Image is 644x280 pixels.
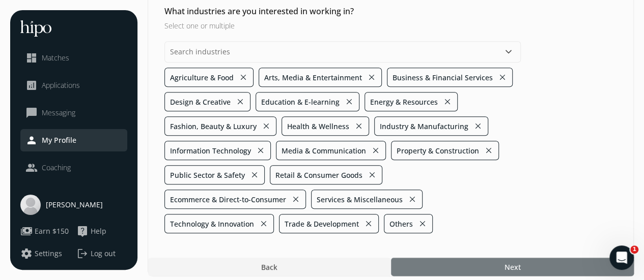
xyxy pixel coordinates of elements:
span: Arts, Media & Entertainment [264,72,362,83]
button: close [367,70,376,84]
button: close [473,119,483,133]
span: Business & Financial Services [393,72,493,83]
span: Education & E-learning [261,97,340,107]
span: Log out [91,248,116,259]
button: Next [391,258,634,276]
button: close [418,216,427,231]
span: settings [20,247,33,260]
span: Back [261,262,277,272]
h2: What industries are you interested in working in? [164,5,521,17]
button: close [291,192,300,206]
button: close [345,95,354,109]
a: chat_bubble_outlineMessaging [25,107,122,119]
h3: Select one or multiple [164,20,521,31]
span: Fashion, Beauty & Luxury [170,121,257,132]
a: settingsSettings [20,247,71,260]
span: Next [504,262,520,272]
span: Health & Wellness [287,121,349,132]
span: live_help [76,225,89,237]
button: close [443,95,452,109]
img: user-photo [20,195,41,215]
button: close [408,192,417,206]
input: Search industries [164,41,521,63]
span: Ecommerce & Direct-to-Consumer [170,194,286,205]
span: Public Sector & Safety [170,170,245,180]
button: close [259,216,268,231]
span: Industry & Manufacturing [380,121,468,132]
span: Technology & Innovation [170,219,254,229]
span: Settings [35,248,62,259]
span: people [25,162,38,174]
span: Agriculture & Food [170,72,234,83]
span: payments [20,225,33,237]
button: close [354,119,363,133]
button: close [498,70,507,84]
span: Media & Communication [282,145,366,156]
button: live_helpHelp [76,225,106,237]
span: Retail & Consumer Goods [275,170,362,180]
button: close [236,95,245,109]
a: paymentsEarn $150 [20,225,71,237]
a: live_helpHelp [76,225,127,237]
span: Property & Construction [397,145,479,156]
span: Design & Creative [170,97,231,107]
span: Applications [42,80,80,90]
span: Trade & Development [285,219,359,229]
span: My Profile [42,135,76,145]
span: Matches [42,53,69,63]
iframe: Intercom live chat [609,245,634,270]
img: hh-logo-white [20,20,51,37]
span: analytics [25,79,38,91]
span: Information Technology [170,145,251,156]
span: Earn $150 [35,226,69,236]
button: close [262,119,271,133]
span: 1 [630,245,638,254]
span: Energy & Resources [370,97,438,107]
button: keyboard_arrow_down [502,46,515,58]
button: Back [148,258,391,276]
span: logout [76,247,89,260]
a: personMy Profile [25,134,122,146]
span: chat_bubble_outline [25,107,38,119]
a: dashboardMatches [25,52,122,64]
button: close [368,168,377,182]
a: analyticsApplications [25,79,122,91]
span: person [25,134,38,146]
button: logoutLog out [76,247,127,260]
a: peopleCoaching [25,162,122,174]
button: close [239,70,248,84]
button: close [256,143,265,158]
span: Coaching [42,163,71,173]
button: close [484,143,493,158]
button: close [371,143,380,158]
span: Services & Miscellaneous [317,194,403,205]
span: [PERSON_NAME] [46,200,103,210]
button: close [364,216,373,231]
button: close [250,168,259,182]
span: Help [91,226,106,236]
button: paymentsEarn $150 [20,225,69,237]
button: settingsSettings [20,247,62,260]
span: Messaging [42,108,75,118]
span: Others [389,219,413,229]
span: dashboard [25,52,38,64]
